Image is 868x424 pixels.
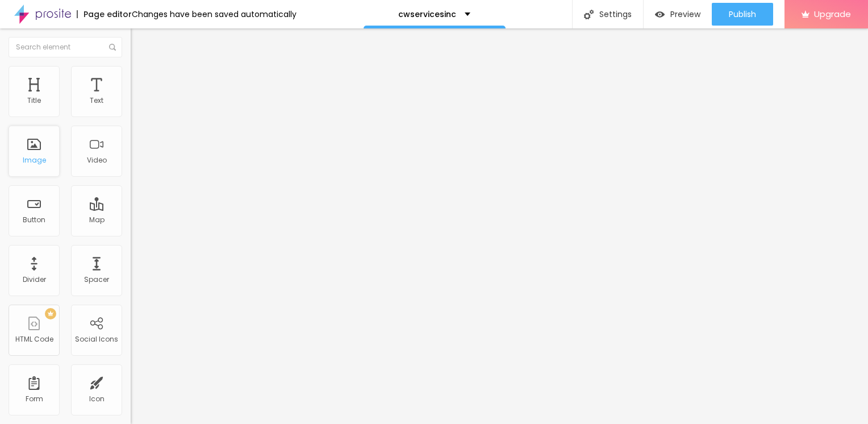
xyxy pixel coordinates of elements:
div: Button [23,216,45,224]
iframe: Editor [131,28,868,424]
div: Changes have been saved automatically [132,10,297,18]
input: Search element [9,37,122,57]
div: Image [23,156,46,164]
div: Text [90,97,103,105]
img: view-1.svg [655,10,665,19]
button: Preview [644,3,712,26]
div: Divider [23,276,46,284]
div: Map [89,216,105,224]
span: Upgrade [814,9,851,19]
div: Video [87,156,107,164]
p: cwservicesinc [398,10,456,18]
img: Icone [584,10,594,19]
span: Publish [729,10,756,19]
div: Title [27,97,41,105]
div: Icon [89,395,105,403]
button: Publish [712,3,773,26]
div: Social Icons [75,335,118,343]
div: Spacer [84,276,109,284]
div: Page editor [77,10,132,18]
div: HTML Code [15,335,53,343]
div: Form [26,395,43,403]
span: Preview [670,10,700,19]
img: Icone [109,44,116,51]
